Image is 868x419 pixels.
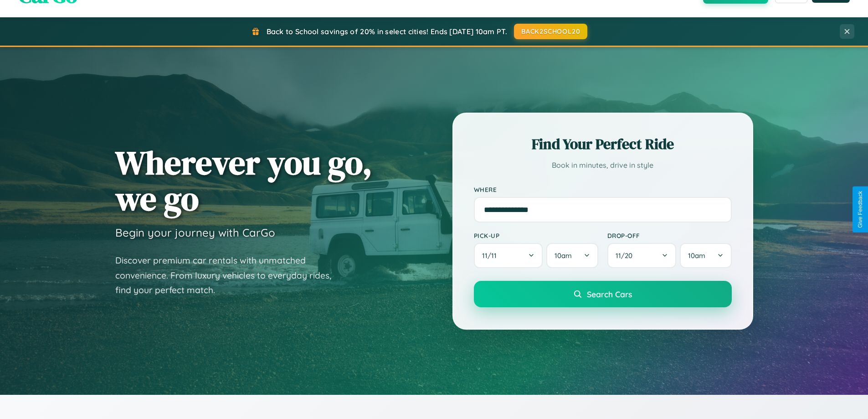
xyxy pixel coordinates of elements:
p: Discover premium car rentals with unmatched convenience. From luxury vehicles to everyday rides, ... [115,253,343,298]
button: 10am [546,243,598,268]
span: 11 / 20 [616,251,637,260]
label: Drop-off [607,232,732,239]
h1: Wherever you go, we go [115,145,372,217]
button: 11/20 [607,243,677,268]
span: Back to School savings of 20% in select cities! Ends [DATE] 10am PT. [267,27,507,36]
div: Give Feedback [857,191,863,228]
span: 10am [688,251,705,260]
p: Book in minutes, drive in style [474,159,732,172]
button: 11/11 [474,243,543,268]
label: Where [474,186,732,193]
h3: Begin your journey with CarGo [115,226,275,239]
label: Pick-up [474,232,598,239]
button: Search Cars [474,281,732,307]
button: BACK2SCHOOL20 [514,24,587,39]
span: 11 / 11 [482,251,501,260]
h2: Find Your Perfect Ride [474,134,732,154]
span: Search Cars [587,289,632,299]
span: 10am [555,251,572,260]
button: 10am [680,243,731,268]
